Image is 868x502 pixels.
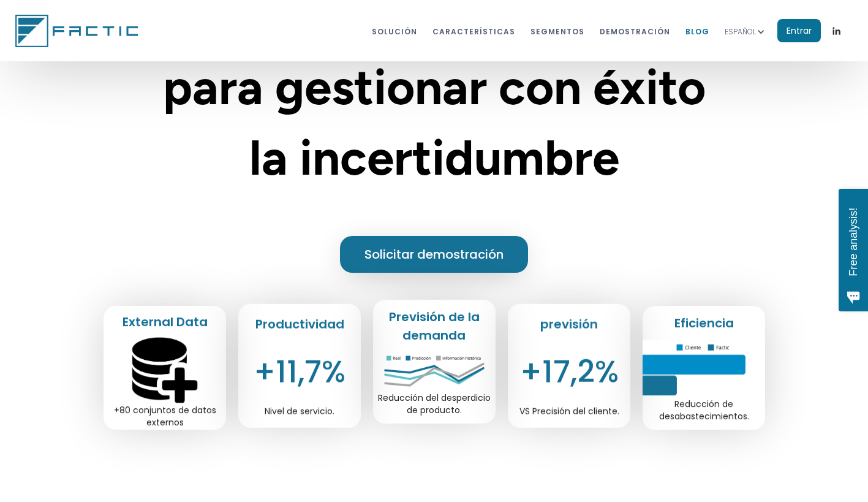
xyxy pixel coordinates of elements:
a: segmentos [530,20,584,42]
div: +17,2% [519,366,618,378]
div: +80 conjuntos de datos externos [104,404,226,428]
div: Reducción de desabastecimientos. [643,398,765,422]
a: características [432,20,515,42]
a: Solicitar demostración [340,236,528,273]
h2: Previsión de la demanda [373,308,496,344]
div: ESPAÑOL [725,26,756,38]
div: VS Precisión del cliente. [519,405,619,417]
h2: Productividad [252,315,347,333]
a: BLOG [685,20,709,42]
h2: previsión [537,315,601,333]
h2: External Data [119,313,210,331]
a: Solución [372,20,417,42]
div: +11,7% [254,366,345,378]
div: Reducción del desperdicio de producto. [373,392,496,416]
div: Nivel de servicio. [265,405,334,417]
a: dEMOstración [600,20,670,42]
h2: Eficiencia [671,314,736,332]
div: ESPAÑOL [725,12,777,50]
a: Entrar [777,19,821,42]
